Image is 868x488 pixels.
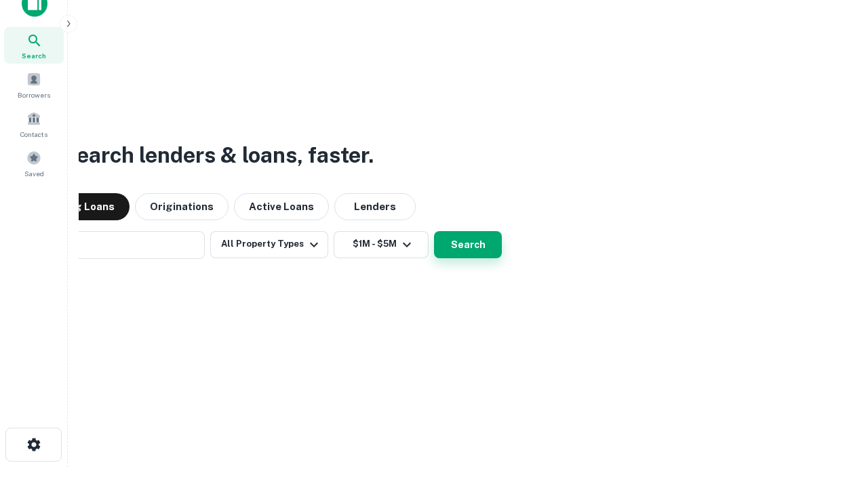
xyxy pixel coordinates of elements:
[434,231,502,258] button: Search
[4,27,64,64] a: Search
[18,89,50,100] span: Borrowers
[20,129,47,140] span: Contacts
[210,231,328,258] button: All Property Types
[4,66,64,103] a: Borrowers
[22,50,46,61] span: Search
[334,231,429,258] button: $1M - $5M
[234,193,329,220] button: Active Loans
[4,106,64,142] a: Contacts
[62,139,374,171] h3: Search lenders & loans, faster.
[800,380,868,445] iframe: Chat Widget
[24,168,44,179] span: Saved
[135,193,229,220] button: Originations
[4,145,64,182] a: Saved
[334,193,416,220] button: Lenders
